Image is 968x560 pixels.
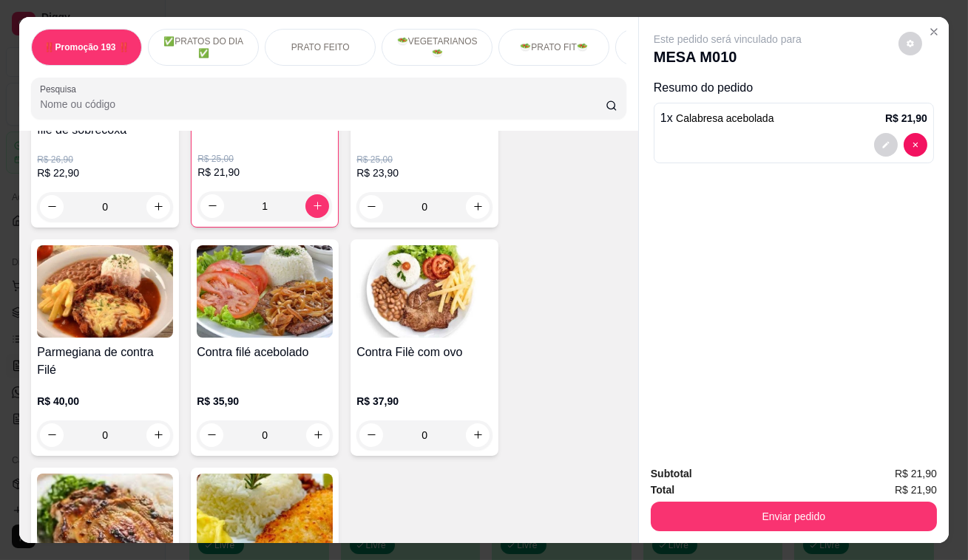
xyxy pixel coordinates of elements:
p: R$ 35,90 [197,394,333,409]
button: increase-product-quantity [466,195,490,219]
button: decrease-product-quantity [40,195,64,219]
img: product-image [197,245,333,338]
span: R$ 21,90 [895,465,937,482]
button: increase-product-quantity [305,194,329,218]
p: R$ 40,00 [37,394,173,409]
button: decrease-product-quantity [898,32,922,55]
button: decrease-product-quantity [200,423,223,447]
p: MESA M010 [654,47,802,67]
p: 🥗VEGETARIANOS🥗 [394,35,480,59]
button: decrease-product-quantity [874,133,898,157]
button: Enviar pedido [651,502,937,531]
button: decrease-product-quantity [904,133,927,157]
p: R$ 25,00 [197,153,332,165]
h4: Contra Filè com ovo [356,344,493,361]
button: decrease-product-quantity [359,423,383,447]
img: product-image [356,245,493,338]
h4: Contra filé acebolado [197,344,333,361]
strong: Subtotal [651,468,692,479]
p: ✅PRATOS DO DIA ✅ [160,35,246,59]
input: Pesquisa [40,97,606,112]
button: decrease-product-quantity [359,195,383,219]
p: R$ 22,90 [37,165,173,180]
button: increase-product-quantity [306,423,330,447]
p: R$ 21,90 [197,165,332,180]
span: R$ 21,90 [895,482,937,498]
button: decrease-product-quantity [40,423,64,447]
p: R$ 23,90 [356,165,493,180]
button: increase-product-quantity [146,423,170,447]
span: Calabresa acebolada [676,112,774,124]
p: Resumo do pedido [654,79,934,97]
p: PRATO FEITO [291,41,350,53]
p: R$ 26,90 [37,154,173,165]
p: R$ 21,90 [885,111,927,126]
label: Pesquisa [40,83,81,95]
img: product-image [37,245,173,338]
p: Este pedido será vinculado para [654,32,802,47]
button: increase-product-quantity [466,423,490,447]
p: 🥗PRATO FIT🥗 [520,41,588,53]
button: Close [922,20,946,44]
p: R$ 25,00 [356,154,493,165]
p: ‼️Promoção 193 ‼️ [44,41,129,53]
button: decrease-product-quantity [200,194,224,218]
strong: Total [651,484,674,496]
button: increase-product-quantity [146,195,170,219]
p: R$ 37,90 [356,394,493,409]
p: 1 x [660,109,774,127]
h4: Parmegiana de contra Filé [37,344,173,379]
